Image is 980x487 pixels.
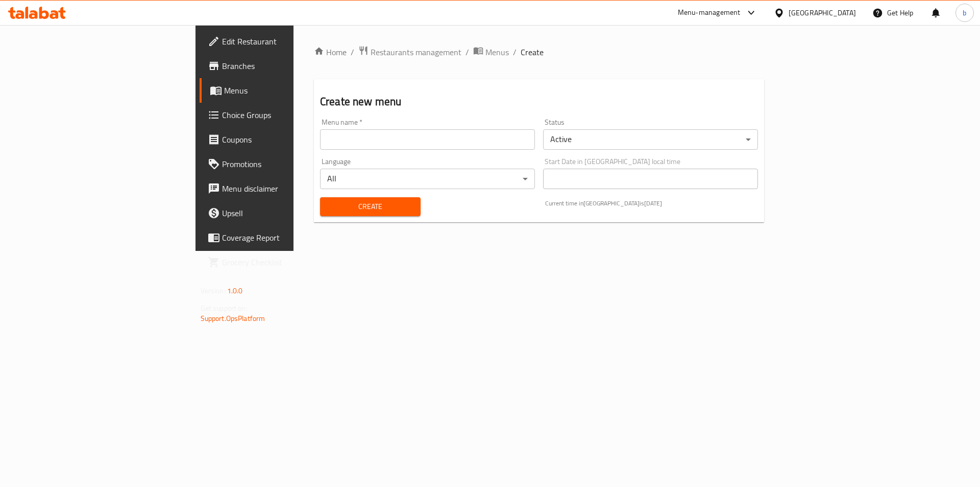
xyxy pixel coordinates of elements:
nav: breadcrumb [314,45,764,59]
span: Promotions [222,158,351,170]
span: Branches [222,60,351,72]
input: Please enter Menu name [320,129,535,150]
h2: Create new menu [320,94,758,109]
a: Menu disclaimer [200,176,359,201]
button: Create [320,197,421,216]
li: / [513,46,517,58]
span: Restaurants management [371,46,461,58]
span: Coverage Report [222,231,351,244]
span: Edit Restaurant [222,35,351,48]
li: / [465,46,469,58]
span: Coupons [222,133,351,146]
a: Branches [200,54,359,78]
span: Get support on: [201,302,248,315]
p: Current time in [GEOGRAPHIC_DATA] is [DATE] [545,199,758,208]
a: Restaurants management [358,45,461,59]
span: Grocery Checklist [222,256,351,268]
span: Version: [201,284,226,297]
span: Create [328,200,412,213]
a: Coverage Report [200,225,359,250]
a: Edit Restaurant [200,29,359,54]
a: Choice Groups [200,103,359,127]
div: All [320,169,535,189]
span: Menus [224,84,351,97]
div: Menu-management [678,7,741,19]
span: Create [521,46,544,58]
span: Menus [485,46,509,58]
span: Upsell [222,207,351,219]
div: [GEOGRAPHIC_DATA] [789,7,856,18]
a: Promotions [200,152,359,176]
span: 1.0.0 [227,284,243,297]
a: Menus [473,45,509,59]
span: b [963,7,966,18]
a: Menus [200,78,359,103]
a: Grocery Checklist [200,250,359,274]
a: Support.OpsPlatform [201,312,265,325]
a: Upsell [200,201,359,225]
span: Menu disclaimer [222,182,351,195]
div: Active [543,129,758,150]
a: Coupons [200,127,359,152]
span: Choice Groups [222,109,351,121]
